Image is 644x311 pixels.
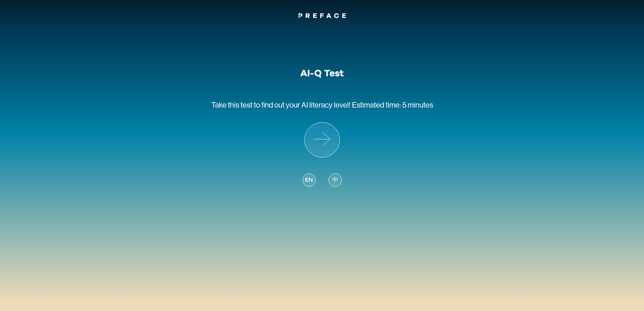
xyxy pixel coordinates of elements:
h1: AI-Q Test [300,68,344,79]
span: EN [305,176,313,184]
span: 中 [332,176,338,184]
span: find out your AI literacy level! [261,101,351,109]
span: Take this test to [211,101,260,109]
span: Estimated time: 5 minutes [352,101,433,109]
